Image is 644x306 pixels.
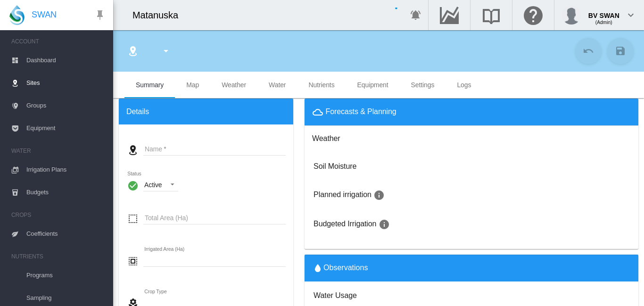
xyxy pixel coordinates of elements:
span: Sites [26,72,106,94]
md-icon: icon-menu-down [160,45,172,57]
span: Forecasts & Planning [325,108,396,116]
button: Click to go to list of Sites [124,41,142,60]
span: Logs [457,81,471,89]
md-icon: icon-content-save [615,45,626,57]
h3: Weather [312,133,340,144]
span: Days we are going to water [372,191,385,199]
button: Save Changes [607,38,634,64]
span: Water [269,81,286,89]
span: Programs [26,264,106,287]
span: Coefficients [26,223,106,245]
md-icon: icon-pin [94,9,106,21]
button: icon-menu-down [157,41,175,60]
span: Groups [26,94,106,117]
button: icon-bell-ring [406,6,425,25]
span: Equipment [357,81,388,89]
md-icon: icon-weather-cloudy [312,107,323,118]
span: (Admin) [595,20,612,25]
md-icon: icon-chevron-down [625,9,636,21]
span: Days we are going to water [376,220,389,228]
md-icon: icon-water [312,263,323,274]
span: Details [126,107,149,117]
span: SWAN [32,9,57,21]
md-icon: icon-select [127,213,139,224]
md-icon: icon-bell-ring [410,9,421,21]
span: Map [186,81,199,89]
span: Observations [312,264,368,272]
div: Active [144,181,162,189]
span: Weather [222,81,246,89]
span: ACCOUNT [11,34,106,49]
md-icon: Go to the Data Hub [438,9,461,21]
md-icon: Click here for help [522,9,545,21]
h3: Click to go to irrigation [314,162,356,170]
span: Dashboard [26,49,106,72]
h3: Water Usage [314,290,589,301]
span: Nutrients [308,81,334,89]
span: Irrigation Plans [26,158,106,181]
span: Settings [411,81,435,89]
i: Active [127,180,139,191]
button: icon-waterObservations [312,263,368,274]
span: Budgets [26,181,106,204]
md-icon: icon-information [379,219,390,230]
div: Matanuska [132,8,187,22]
md-icon: icon-select-all [127,256,139,267]
img: profile.jpg [562,6,581,25]
span: NUTRIENTS [11,249,106,264]
h3: Budgeted Irrigation [314,219,629,230]
button: Cancel Changes [575,38,602,64]
div: BV SWAN [588,7,619,17]
span: CROPS [11,207,106,223]
md-icon: icon-map-marker-radius [127,144,139,156]
md-icon: Search the knowledge base [480,9,503,21]
span: Equipment [26,117,106,140]
span: Summary [136,81,164,89]
md-icon: icon-information [373,190,385,201]
md-icon: icon-undo [583,45,594,57]
h3: Planned irrigation [314,190,629,201]
md-select: Status : Active [143,177,178,191]
span: WATER [11,143,106,158]
img: SWAN-Landscape-Logo-Colour-drop.png [9,5,25,25]
md-icon: icon-map-marker-radius [127,45,139,57]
